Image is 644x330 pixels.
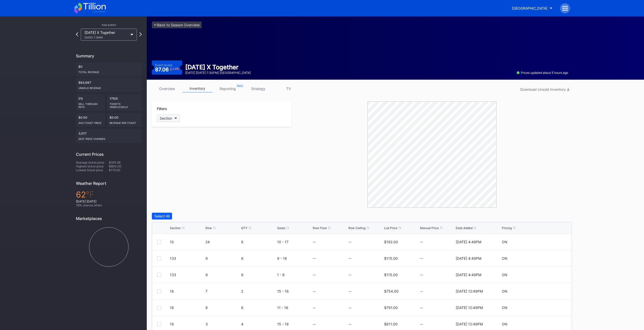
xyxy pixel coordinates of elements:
div: 19 [170,322,204,326]
div: 2 [241,289,276,293]
div: $64,687 [76,78,142,92]
div: 15 - 18 [277,322,311,326]
div: -- [313,240,316,244]
div: Sell Through Rate [78,100,102,108]
div: Average ticket price [76,161,109,164]
div: Summary [76,53,142,58]
div: 18 [170,305,204,310]
div: Prices updated about 5 hours ago [517,71,568,75]
div: 8 [205,305,240,310]
button: Section [157,115,180,122]
a: TV [273,85,304,93]
div: Date Added [456,226,472,230]
div: $791.00 [384,305,398,310]
div: $0.00 [107,113,142,127]
div: -- [313,305,316,310]
div: Seats [277,226,285,230]
div: ON [502,273,507,277]
div: [DATE] 12:49PM [456,322,483,326]
div: -- [420,289,454,293]
div: $800.00 [109,164,142,168]
div: Row Ceiling [348,226,365,230]
div: This Event [76,24,142,27]
div: Filters [157,106,287,111]
div: -- [420,240,454,244]
a: <-Back to Season Overview [152,21,202,28]
div: $0 [76,62,142,76]
div: [DATE] X Together [185,63,251,71]
div: Unsold Revenue [78,84,139,90]
div: -- [420,305,454,310]
a: overview [152,85,182,93]
div: 62 [76,190,142,200]
div: 133 [170,256,204,260]
div: [DATE] [DATE] [76,200,142,203]
div: 8 [241,256,276,260]
div: $115.00 [384,273,398,277]
div: 24 [205,240,240,244]
div: ON [502,322,507,326]
div: ON [502,240,507,244]
div: ON [502,289,507,293]
div: Marketplaces [76,216,142,221]
div: 87.06 [155,67,179,72]
div: -- [348,322,351,326]
div: Weather Report [76,181,142,186]
div: ON [502,256,507,260]
div: $192.00 [384,240,398,244]
div: 9 - 16 [277,256,311,260]
div: [DATE] 4:49PM [456,240,481,244]
div: 179/0 [107,94,142,111]
a: reporting [213,85,243,93]
svg: Chart title [76,225,142,269]
div: -- [348,240,351,244]
div: 4 [241,322,276,326]
a: inventory [182,85,213,93]
div: Section [160,116,172,120]
div: -- [313,322,316,326]
div: Current Prices [76,152,142,157]
div: -- [313,289,316,293]
div: seat price changes [78,135,139,140]
div: 10 [170,240,204,244]
div: 133 [170,273,204,277]
div: $611.00 [384,322,398,326]
div: $361.38 [109,161,142,164]
div: [DATE] X Together [85,30,128,39]
button: [GEOGRAPHIC_DATA] [508,4,556,13]
div: -- [420,273,454,277]
div: Pricing [502,226,512,230]
div: -- [313,273,316,277]
div: -- [313,256,316,260]
div: [DATE] [DATE] 7:30PM | [GEOGRAPHIC_DATA] [185,71,251,75]
div: Tickets Unsold/Sold [110,100,139,108]
div: List Price [384,226,397,230]
div: 11 - 16 [277,305,311,310]
span: ℉ [86,190,94,200]
div: 6 [241,305,276,310]
div: $754.00 [384,289,399,293]
div: Event Score [155,63,172,67]
div: [DATE] 4:49PM [456,256,481,260]
div: 8 [241,240,276,244]
div: Highest ticket price [76,164,109,168]
div: Select All [154,214,170,218]
div: Total Revenue [78,69,139,74]
div: 18 [170,289,204,293]
div: -- [348,289,351,293]
div: 2.4 % [172,68,179,70]
div: Row [205,226,212,230]
div: [DATE] 4:49PM [456,273,481,277]
div: 3 [205,322,240,326]
div: Row Floor [313,226,327,230]
div: -- [420,322,454,326]
div: 3,017 [76,129,142,143]
div: Avg ticket price [78,119,102,124]
div: Lowest ticket price [76,168,109,172]
a: strategy [243,85,273,93]
div: Manual Price [420,226,439,230]
div: Section [170,226,181,230]
div: QTY [241,226,247,230]
div: Revenue per ticket [110,119,139,124]
div: 9 [205,256,240,260]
